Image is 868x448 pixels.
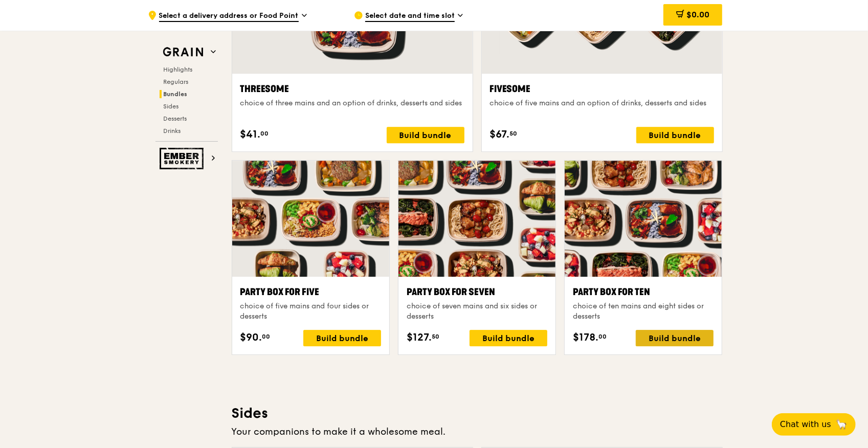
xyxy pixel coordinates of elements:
[164,115,187,122] span: Desserts
[598,332,607,341] span: 00
[407,330,432,345] span: $127.
[573,330,598,345] span: $178.
[164,91,188,98] span: Bundles
[490,127,510,142] span: $67.
[261,129,269,138] span: 00
[432,332,439,341] span: 50
[240,98,464,108] div: choice of three mains and an option of drinks, desserts and sides
[573,285,714,299] div: Party Box for Ten
[303,330,381,346] div: Build bundle
[490,82,714,96] div: Fivesome
[164,127,181,135] span: Drinks
[772,413,856,436] button: Chat with us🦙
[490,98,714,108] div: choice of five mains and an option of drinks, desserts and sides
[160,43,207,61] img: Grain web logo
[160,148,207,169] img: Ember Smokery web logo
[240,330,262,345] span: $90.
[240,127,261,142] span: $41.
[164,78,189,85] span: Regulars
[636,127,714,143] div: Build bundle
[407,301,547,322] div: choice of seven mains and six sides or desserts
[686,10,709,19] span: $0.00
[232,424,723,439] div: Your companions to make it a wholesome meal.
[159,11,299,22] span: Select a delivery address or Food Point
[365,11,455,22] span: Select date and time slot
[164,66,193,73] span: Highlights
[262,332,271,341] span: 00
[510,129,518,138] span: 50
[470,330,547,346] div: Build bundle
[387,127,464,143] div: Build bundle
[835,418,848,431] span: 🦙
[240,82,464,96] div: Threesome
[636,330,714,346] div: Build bundle
[240,301,381,322] div: choice of five mains and four sides or desserts
[780,418,831,431] span: Chat with us
[573,301,714,322] div: choice of ten mains and eight sides or desserts
[164,103,179,110] span: Sides
[240,285,381,299] div: Party Box for Five
[407,285,547,299] div: Party Box for Seven
[232,404,723,422] h3: Sides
